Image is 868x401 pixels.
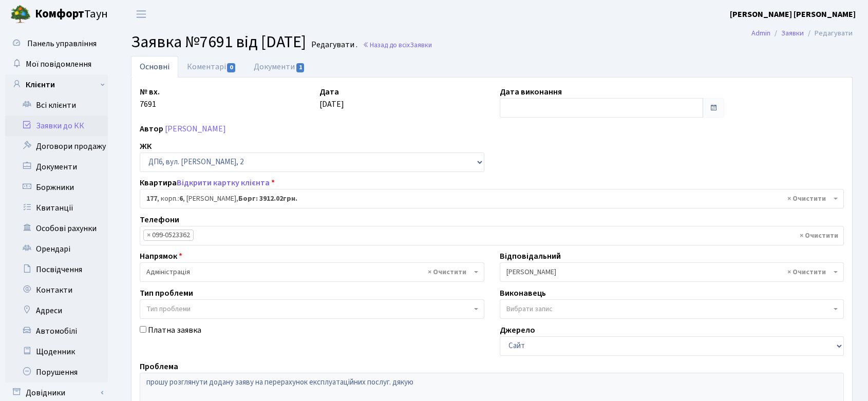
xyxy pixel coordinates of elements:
a: Орендарі [5,239,108,259]
span: 0 [227,63,235,72]
label: Автор [140,123,163,135]
span: Вибрати запис [506,304,553,314]
a: [PERSON_NAME] [165,123,226,135]
li: 099-0523362 [143,230,194,241]
a: Адреси [5,300,108,321]
b: Комфорт [35,6,84,22]
span: Видалити всі елементи [800,231,838,241]
div: [DATE] [312,86,492,118]
span: Заявка №7691 від [DATE] [131,30,306,54]
label: Виконавець [500,287,546,299]
label: № вх. [140,86,160,98]
label: Проблема [140,360,178,373]
a: Документи [245,56,314,78]
a: Назад до всіхЗаявки [363,40,432,50]
a: Заявки [781,28,804,39]
a: Порушення [5,362,108,383]
small: Редагувати . [309,40,357,50]
label: Дата [319,86,339,98]
a: Admin [751,28,770,39]
label: Дата виконання [500,86,562,98]
b: Борг: 3912.02грн. [238,194,297,204]
a: Всі клієнти [5,95,108,116]
span: Тип проблеми [146,304,191,314]
button: Переключити навігацію [128,6,154,23]
a: Контакти [5,280,108,300]
a: Автомобілі [5,321,108,341]
span: × [147,230,150,240]
label: Платна заявка [148,324,201,336]
a: Посвідчення [5,259,108,280]
span: <b>177</b>, корп.: <b>6</b>, Максименко Наталія Леонідівна, <b>Борг: 3912.02грн.</b> [140,189,844,208]
label: Джерело [500,324,535,336]
span: 1 [296,63,305,72]
a: Клієнти [5,74,108,95]
b: 177 [146,194,157,204]
img: logo.png [10,4,31,25]
span: Адміністрація [146,267,471,277]
span: Заявки [410,40,432,50]
b: [PERSON_NAME] [PERSON_NAME] [730,9,856,20]
a: Відкрити картку клієнта [177,177,270,188]
label: Квартира [140,177,275,189]
span: Таун [35,6,108,23]
label: Тип проблеми [140,287,193,299]
a: Мої повідомлення [5,54,108,74]
li: Редагувати [804,28,853,39]
a: Основні [131,56,178,78]
a: Коментарі [178,56,245,78]
a: Заявки до КК [5,116,108,136]
a: Щоденник [5,341,108,362]
span: Онищенко В.І. [506,267,832,277]
a: Особові рахунки [5,218,108,239]
a: Договори продажу [5,136,108,157]
label: Напрямок [140,250,182,262]
span: Мої повідомлення [26,59,91,70]
span: <b>177</b>, корп.: <b>6</b>, Максименко Наталія Леонідівна, <b>Борг: 3912.02грн.</b> [146,194,831,204]
a: [PERSON_NAME] [PERSON_NAME] [730,8,856,21]
a: Квитанції [5,198,108,218]
div: 7691 [132,86,312,118]
a: Боржники [5,177,108,198]
nav: breadcrumb [736,23,868,44]
a: Документи [5,157,108,177]
span: Панель управління [27,38,97,49]
a: Панель управління [5,33,108,54]
span: Видалити всі елементи [787,267,826,277]
span: Видалити всі елементи [787,194,826,204]
span: Онищенко В.І. [500,262,844,282]
span: Адміністрація [140,262,484,282]
label: ЖК [140,140,152,152]
b: 6 [179,194,183,204]
label: Телефони [140,214,179,226]
span: Видалити всі елементи [428,267,466,277]
label: Відповідальний [500,250,561,262]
